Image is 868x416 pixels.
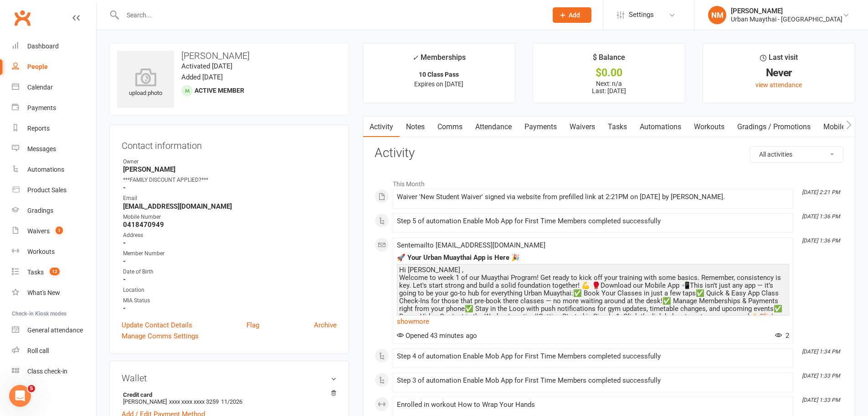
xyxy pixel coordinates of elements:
[123,296,337,305] div: MIA Status
[123,275,337,284] strong: -
[123,184,337,192] strong: -
[412,53,418,62] i: ✓
[117,68,174,98] div: upload photo
[397,254,789,262] div: 🚀 Your Urban Muaythai App is Here 🎉
[122,137,337,151] h3: Contact information
[12,57,96,77] a: People
[27,84,53,91] div: Calendar
[122,320,192,331] a: Update Contact Details
[708,6,726,24] div: NM
[11,6,34,29] a: Clubworx
[12,320,96,341] a: General attendance kiosk mode
[123,231,337,240] div: Address
[123,213,337,221] div: Mobile Number
[122,373,337,383] h3: Wallet
[12,341,96,361] a: Roll call
[802,373,840,379] i: [DATE] 1:33 PM
[12,242,96,262] a: Workouts
[397,401,789,409] div: Enrolled in workout How to Wrap Your Hands
[397,377,789,384] div: Step 3 of automation Enable Mob App for First Time Members completed successfully
[27,42,59,50] div: Dashboard
[397,193,789,201] div: Waiver 'New Student Waiver' signed via website from prefilled link at 2:21PM on [DATE] by [PERSON...
[27,63,48,70] div: People
[601,116,633,137] a: Tasks
[802,189,840,195] i: [DATE] 2:21 PM
[27,289,60,296] div: What's New
[12,77,96,98] a: Calendar
[181,73,223,81] time: Added [DATE]
[123,286,337,295] div: Location
[9,385,31,407] iframe: Intercom live chat
[120,9,541,21] input: Search...
[123,304,337,312] strong: -
[397,217,789,225] div: Step 5 of automation Enable Mob App for First Time Members completed successfully
[12,118,96,139] a: Reports
[12,283,96,303] a: What's New
[817,116,866,137] a: Mobile App
[28,385,35,392] span: 5
[56,226,63,234] span: 1
[731,7,842,15] div: [PERSON_NAME]
[569,11,580,19] span: Add
[27,347,49,354] div: Roll call
[27,368,67,375] div: Class check-in
[123,176,337,184] div: ***FAMILY DISCOUNT APPLIED?***
[12,139,96,159] a: Messages
[122,390,337,406] li: [PERSON_NAME]
[375,174,843,189] li: This Month
[27,145,56,153] div: Messages
[27,207,53,214] div: Gradings
[123,257,337,265] strong: -
[633,116,688,137] a: Automations
[12,200,96,221] a: Gradings
[541,80,677,95] p: Next: n/a Last: [DATE]
[314,320,337,331] a: Archive
[123,268,337,276] div: Date of Birth
[247,320,259,331] a: Flag
[414,80,463,88] span: Expires on [DATE]
[123,194,337,203] div: Email
[731,116,817,137] a: Gradings / Promotions
[775,332,789,340] span: 2
[123,249,337,258] div: Member Number
[518,116,563,137] a: Payments
[27,104,56,111] div: Payments
[12,180,96,200] a: Product Sales
[802,237,840,244] i: [DATE] 1:36 PM
[419,71,459,78] strong: 10 Class Pass
[12,98,96,118] a: Payments
[27,326,83,334] div: General attendance
[397,315,789,328] a: show more
[731,15,842,23] div: Urban Muaythai - [GEOGRAPHIC_DATA]
[123,158,337,166] div: Owner
[27,269,44,276] div: Tasks
[27,227,50,235] div: Waivers
[27,166,64,173] div: Automations
[563,116,601,137] a: Waivers
[431,116,469,137] a: Comms
[802,397,840,403] i: [DATE] 1:33 PM
[397,241,545,249] span: Sent email to [EMAIL_ADDRESS][DOMAIN_NAME]
[397,353,789,360] div: Step 4 of automation Enable Mob App for First Time Members completed successfully
[688,116,731,137] a: Workouts
[711,68,847,78] div: Never
[221,398,242,405] span: 11/2026
[123,391,332,398] strong: Credit card
[397,332,477,340] span: Opened 43 minutes ago
[12,221,96,242] a: Waivers 1
[12,159,96,180] a: Automations
[375,146,843,160] h3: Activity
[50,268,60,275] span: 12
[195,87,244,94] span: Active member
[553,7,591,23] button: Add
[541,68,677,78] div: $0.00
[412,52,466,68] div: Memberships
[400,116,431,137] a: Notes
[755,81,802,89] a: view attendance
[123,239,337,247] strong: -
[363,116,400,137] a: Activity
[27,186,67,194] div: Product Sales
[12,36,96,57] a: Dashboard
[27,125,50,132] div: Reports
[181,62,232,70] time: Activated [DATE]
